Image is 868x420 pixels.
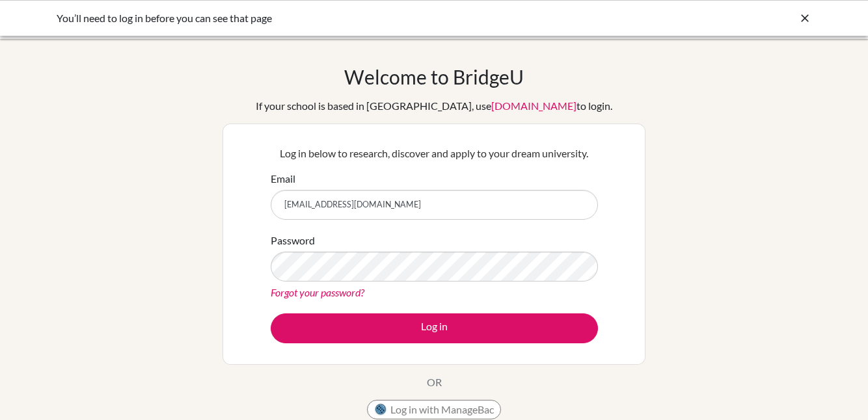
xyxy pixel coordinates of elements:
[344,65,524,88] h1: Welcome to BridgeU
[491,99,576,112] a: [DOMAIN_NAME]
[57,10,616,26] div: You’ll need to log in before you can see that page
[367,400,501,419] button: Log in with ManageBac
[271,233,315,248] label: Password
[271,146,598,161] p: Log in below to research, discover and apply to your dream university.
[271,286,364,298] a: Forgot your password?
[256,98,612,114] div: If your school is based in [GEOGRAPHIC_DATA], use to login.
[271,171,295,187] label: Email
[427,374,442,390] p: OR
[271,313,598,343] button: Log in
